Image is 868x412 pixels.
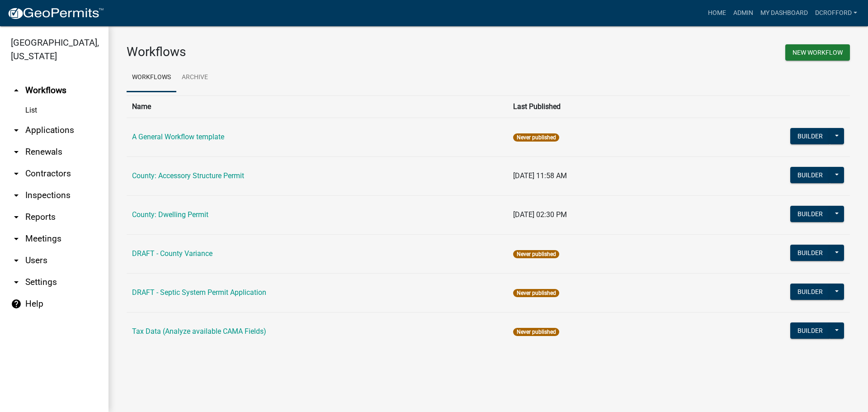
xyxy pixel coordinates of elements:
[11,147,22,157] i: arrow_drop_down
[513,210,567,219] span: [DATE] 02:30 PM
[790,245,830,261] button: Builder
[513,250,559,258] span: Never published
[513,289,559,297] span: Never published
[176,63,213,92] a: Archive
[11,168,22,179] i: arrow_drop_down
[127,44,481,60] h3: Workflows
[11,277,22,288] i: arrow_drop_down
[785,44,850,61] button: New Workflow
[132,210,208,219] a: County: Dwelling Permit
[132,133,224,141] a: A General Workflow template
[757,5,811,22] a: My Dashboard
[132,327,266,336] a: Tax Data (Analyze available CAMA Fields)
[11,298,22,309] i: help
[811,5,861,22] a: dcrofford
[704,5,730,22] a: Home
[790,284,830,300] button: Builder
[11,212,22,223] i: arrow_drop_down
[127,63,176,92] a: Workflows
[11,190,22,201] i: arrow_drop_down
[132,288,266,297] a: DRAFT - Septic System Permit Application
[11,233,22,244] i: arrow_drop_down
[11,125,22,136] i: arrow_drop_down
[11,85,22,96] i: arrow_drop_up
[790,128,830,144] button: Builder
[790,322,830,339] button: Builder
[790,206,830,222] button: Builder
[11,255,22,266] i: arrow_drop_down
[132,171,244,180] a: County: Accessory Structure Permit
[513,171,567,180] span: [DATE] 11:58 AM
[508,95,678,118] th: Last Published
[513,133,559,142] span: Never published
[132,249,212,258] a: DRAFT - County Variance
[513,328,559,336] span: Never published
[790,167,830,183] button: Builder
[127,95,508,118] th: Name
[730,5,757,22] a: Admin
